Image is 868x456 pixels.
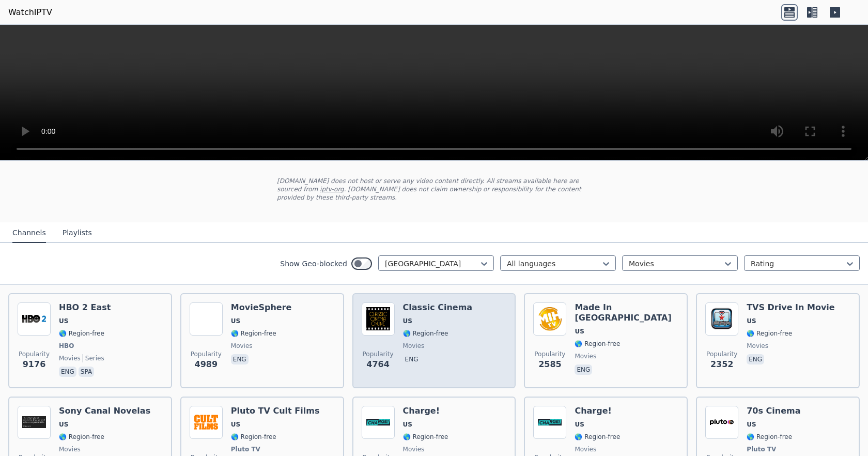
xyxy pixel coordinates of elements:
[362,406,395,439] img: Charge!
[190,302,223,336] img: MovieSphere
[575,327,584,336] span: US
[533,406,566,439] img: Charge!
[59,433,104,441] span: 🌎 Region-free
[366,358,390,371] span: 4764
[12,223,46,243] button: Channels
[747,302,835,313] h6: TVS Drive In Movie
[231,420,240,429] span: US
[362,302,395,336] img: Classic Cinema
[534,350,565,358] span: Popularity
[533,302,566,336] img: Made In Hollywood
[18,406,51,439] img: Sony Canal Novelas
[231,342,253,350] span: movies
[403,302,473,313] h6: Classic Cinema
[59,406,150,416] h6: Sony Canal Novelas
[575,364,592,375] p: eng
[277,177,591,202] p: [DOMAIN_NAME] does not host or serve any video content directly. All streams available here are s...
[747,329,792,338] span: 🌎 Region-free
[575,433,620,441] span: 🌎 Region-free
[747,420,756,429] span: US
[231,329,276,338] span: 🌎 Region-free
[538,358,562,371] span: 2585
[59,342,74,350] span: HBO
[19,350,50,358] span: Popularity
[575,302,678,323] h6: Made In [GEOGRAPHIC_DATA]
[705,302,738,336] img: TVS Drive In Movie
[747,342,768,350] span: movies
[403,317,412,325] span: US
[231,302,292,313] h6: MovieSphere
[747,433,792,441] span: 🌎 Region-free
[59,367,76,377] p: eng
[83,354,104,362] span: series
[403,329,448,338] span: 🌎 Region-free
[575,352,596,360] span: movies
[59,354,81,362] span: movies
[575,406,620,416] h6: Charge!
[59,302,111,313] h6: HBO 2 East
[575,445,596,453] span: movies
[363,350,394,358] span: Popularity
[705,406,738,439] img: 70s Cinema
[403,354,421,364] p: eng
[231,354,249,364] p: eng
[23,358,46,371] span: 9176
[710,358,734,371] span: 2352
[575,420,584,429] span: US
[59,445,81,453] span: movies
[59,420,68,429] span: US
[280,259,347,269] label: Show Geo-blocked
[747,406,800,416] h6: 70s Cinema
[231,445,260,453] span: Pluto TV
[747,317,756,325] span: US
[231,406,320,416] h6: Pluto TV Cult Films
[575,340,620,348] span: 🌎 Region-free
[59,317,68,325] span: US
[403,445,425,453] span: movies
[8,6,52,19] a: WatchIPTV
[18,302,51,336] img: HBO 2 East
[195,358,218,371] span: 4989
[747,445,776,453] span: Pluto TV
[190,406,223,439] img: Pluto TV Cult Films
[231,433,276,441] span: 🌎 Region-free
[63,223,92,243] button: Playlists
[706,350,737,358] span: Popularity
[403,433,448,441] span: 🌎 Region-free
[320,186,344,193] a: iptv-org
[403,420,412,429] span: US
[79,367,94,377] p: spa
[59,329,104,338] span: 🌎 Region-free
[231,317,240,325] span: US
[191,350,222,358] span: Popularity
[747,354,764,364] p: eng
[403,342,425,350] span: movies
[403,406,448,416] h6: Charge!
